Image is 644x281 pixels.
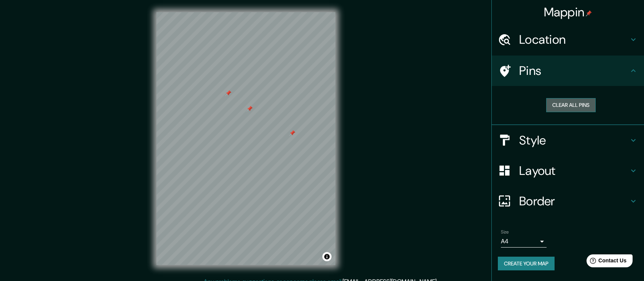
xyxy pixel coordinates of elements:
[492,24,644,55] div: Location
[501,235,547,248] div: A4
[492,156,644,186] div: Layout
[492,186,644,216] div: Border
[519,63,629,78] h4: Pins
[156,12,335,265] canvas: Map
[576,251,636,273] iframe: Help widget launcher
[498,257,555,271] button: Create your map
[501,229,509,235] label: Size
[492,56,644,86] div: Pins
[519,133,629,148] h4: Style
[586,10,592,16] img: pin-icon.png
[519,194,629,209] h4: Border
[322,252,332,261] button: Toggle attribution
[544,5,592,20] h4: Mappin
[519,163,629,178] h4: Layout
[546,98,596,112] button: Clear all pins
[519,32,629,47] h4: Location
[492,125,644,156] div: Style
